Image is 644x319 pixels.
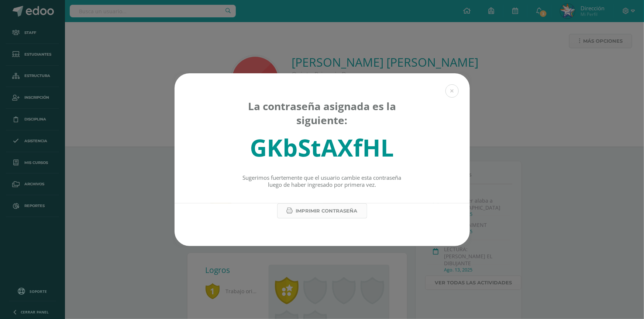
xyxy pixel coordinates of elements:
div: La contraseña asignada es la siguiente: [240,99,404,127]
button: Imprimir contraseña [277,203,367,218]
div: GKbStAXfHL [250,132,394,164]
button: Close (Esc) [445,84,459,98]
span: Imprimir contraseña [296,204,358,218]
p: Sugerimos fuertemente que el usuario cambie esta contraseña luego de haber ingresado por primera ... [240,174,404,189]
